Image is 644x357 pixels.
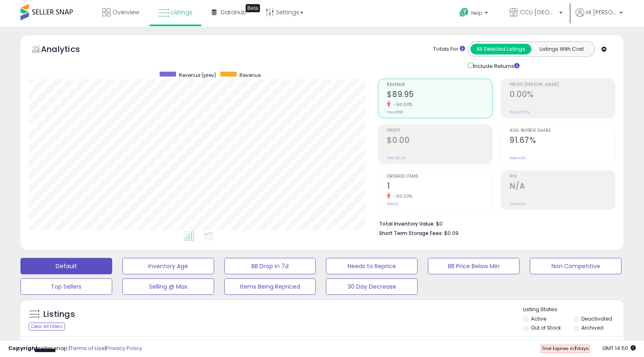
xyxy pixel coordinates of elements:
[510,181,615,192] h2: N/A
[387,83,492,87] span: Revenue
[379,220,435,227] b: Total Inventory Value:
[433,45,465,53] div: Totals For
[113,8,139,16] span: Overview
[387,156,406,160] small: Prev: $0.00
[531,315,546,322] label: Active
[459,7,469,18] i: Get Help
[179,72,216,79] span: Revenue (prev)
[391,193,413,199] small: -50.00%
[387,136,492,147] h2: $0.00
[602,344,636,352] span: 2025-10-9 14:50 GMT
[586,8,617,16] span: Hi [PERSON_NAME]
[581,324,603,331] label: Archived
[387,90,492,101] h2: $89.95
[8,344,38,352] strong: Copyright
[574,345,577,352] b: 7
[531,44,592,54] button: Listings With Cost
[379,218,609,228] li: $0
[581,315,612,322] label: Deactivated
[470,44,531,54] button: All Selected Listings
[510,129,615,133] span: Avg. Buybox Share
[428,258,520,274] button: BB Price Below Min
[8,345,142,352] div: seller snap | |
[510,156,526,160] small: Prev: N/A
[387,110,404,115] small: Prev: $180
[246,4,260,12] div: Tooltip anchor
[387,181,492,192] h2: 1
[523,306,624,314] p: Listing States:
[240,72,261,79] span: Revenue
[326,258,418,274] button: Needs to Reprice
[462,61,529,70] div: Include Returns
[171,8,192,16] span: Listings
[510,201,526,206] small: Prev: N/A
[20,278,112,295] button: Top Sellers
[221,8,246,16] span: DataHub
[510,83,615,87] span: Profit [PERSON_NAME]
[453,1,496,27] a: Help
[510,110,529,115] small: Prev: 0.00%
[387,201,398,206] small: Prev: 2
[122,278,214,295] button: Selling @ Max
[530,258,621,274] button: Non Competitive
[224,278,316,295] button: Items Being Repriced
[471,9,482,16] span: Help
[444,229,459,237] span: $0.09
[41,43,96,57] h5: Analytics
[20,258,112,274] button: Default
[387,174,492,179] span: Ordered Items
[520,8,557,16] span: CCU [GEOGRAPHIC_DATA]
[387,129,492,133] span: Profit
[29,323,65,330] div: Clear All Filters
[391,102,413,108] small: -50.00%
[542,345,589,352] span: Trial Expires in days
[224,258,316,274] button: BB Drop in 7d
[510,174,615,179] span: ROI
[576,8,623,27] a: Hi [PERSON_NAME]
[510,90,615,101] h2: 0.00%
[379,230,443,237] b: Short Term Storage Fees:
[326,278,418,295] button: 30 Day Decrease
[510,136,615,147] h2: 91.67%
[531,324,561,331] label: Out of Stock
[43,309,75,320] h5: Listings
[122,258,214,274] button: Inventory Age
